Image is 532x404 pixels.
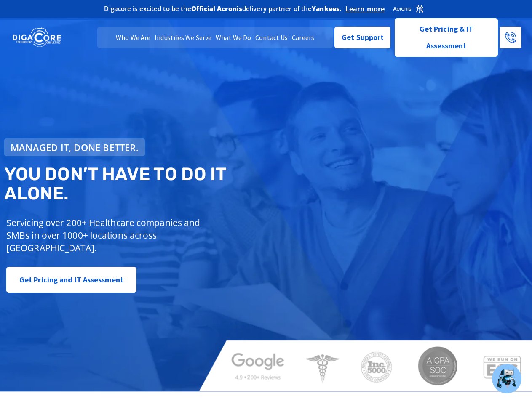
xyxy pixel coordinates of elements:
[6,267,136,293] a: Get Pricing and IT Assessment
[97,27,333,48] nav: Menu
[290,27,316,48] a: Careers
[19,271,123,288] span: Get Pricing and IT Assessment
[11,143,139,152] span: Managed IT, done better.
[13,27,61,48] img: DigaCore Technology Consulting
[345,5,385,13] a: Learn more
[4,165,272,203] h2: You don’t have to do IT alone.
[152,27,214,48] a: Industries We Serve
[395,18,498,57] a: Get Pricing & IT Assessment
[214,27,253,48] a: What We Do
[104,5,341,12] h2: Digacore is excited to be the delivery partner of the
[342,29,384,46] span: Get Support
[114,27,152,48] a: Who We Are
[334,27,390,48] a: Get Support
[312,4,341,13] b: Yankees.
[4,138,145,156] a: Managed IT, done better.
[253,27,290,48] a: Contact Us
[191,4,242,13] b: Official Acronis
[6,216,224,254] p: Servicing over 200+ Healthcare companies and SMBs in over 1000+ locations across [GEOGRAPHIC_DATA].
[393,4,424,13] img: Acronis
[401,21,491,54] span: Get Pricing & IT Assessment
